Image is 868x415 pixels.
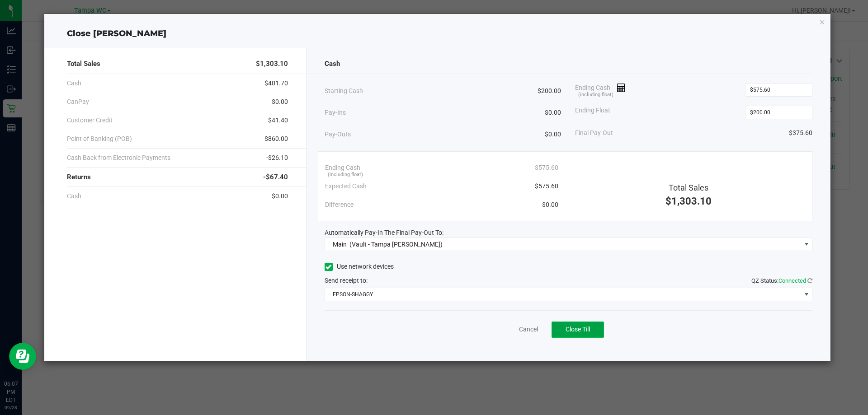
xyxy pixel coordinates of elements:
[44,28,831,40] div: Close [PERSON_NAME]
[325,182,367,191] span: Expected Cash
[789,128,812,138] span: $375.60
[264,134,288,144] span: $860.00
[669,183,708,192] span: Total Sales
[535,163,558,173] span: $575.60
[552,322,604,338] button: Close Till
[333,241,347,248] span: Main
[575,106,610,119] span: Ending Float
[256,59,288,69] span: $1,303.10
[67,153,170,163] span: Cash Back from Electronic Payments
[67,134,132,144] span: Point of Banking (POB)
[519,325,538,334] a: Cancel
[266,153,288,163] span: -$26.10
[535,182,558,191] span: $575.60
[272,191,288,201] span: $0.00
[9,343,36,370] iframe: Resource center
[325,59,340,69] span: Cash
[268,116,288,125] span: $41.40
[575,128,613,138] span: Final Pay-Out
[325,108,346,117] span: Pay-Ins
[272,97,288,107] span: $0.00
[578,91,613,99] span: (including float)
[325,200,354,210] span: Difference
[325,163,360,173] span: Ending Cash
[545,130,561,139] span: $0.00
[67,116,113,125] span: Customer Credit
[325,130,351,139] span: Pay-Outs
[263,172,288,182] span: -$67.40
[665,196,712,207] span: $1,303.10
[325,288,801,301] span: EPSON-SHAGGY
[778,277,806,284] span: Connected
[325,86,363,96] span: Starting Cash
[566,326,590,333] span: Close Till
[349,241,443,248] span: (Vault - Tampa [PERSON_NAME])
[545,108,561,117] span: $0.00
[538,86,561,96] span: $200.00
[328,171,363,179] span: (including float)
[264,79,288,88] span: $401.70
[751,277,812,284] span: QZ Status:
[67,97,89,107] span: CanPay
[575,83,626,97] span: Ending Cash
[67,79,81,88] span: Cash
[67,168,288,187] div: Returns
[325,262,394,271] label: Use network devices
[542,200,558,210] span: $0.00
[325,229,443,236] span: Automatically Pay-In The Final Pay-Out To:
[67,59,100,69] span: Total Sales
[325,277,368,284] span: Send receipt to:
[67,191,81,201] span: Cash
